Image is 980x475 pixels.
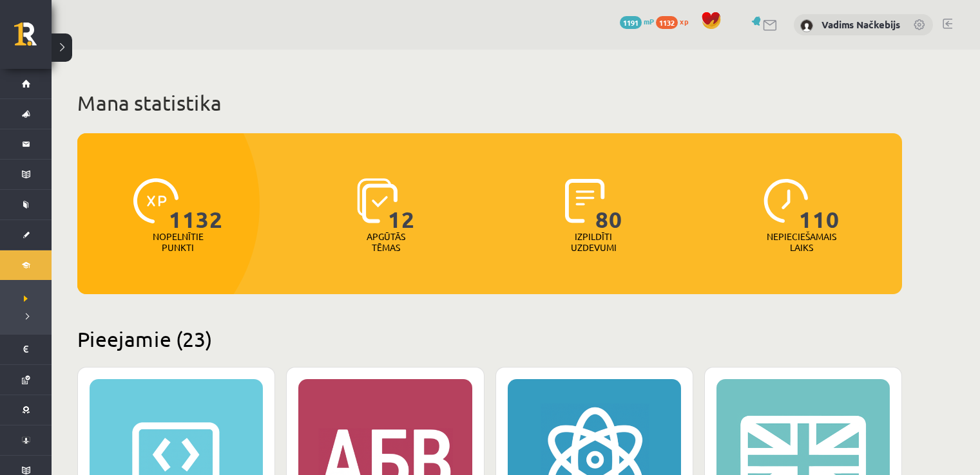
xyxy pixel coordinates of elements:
[133,178,178,223] img: icon-xp-0682a9bc20223a9ccc6f5883a126b849a74cddfe5390d2b41b4391c66f2066e7.svg
[361,231,411,253] p: Apgūtās tēmas
[680,16,688,26] span: xp
[77,90,902,116] h1: Mana statistika
[169,178,223,231] span: 1132
[620,16,654,26] a: 1191 mP
[764,178,809,223] img: icon-clock-7be60019b62300814b6bd22b8e044499b485619524d84068768e800edab66f18.svg
[767,231,836,253] p: Nepieciešamais laiks
[565,178,605,223] img: icon-completed-tasks-ad58ae20a441b2904462921112bc710f1caf180af7a3daa7317a5a94f2d26646.svg
[388,178,415,231] span: 12
[568,231,619,253] p: Izpildīti uzdevumi
[153,231,204,253] p: Nopelnītie punkti
[644,16,654,26] span: mP
[821,18,900,31] a: Vadims Načkebijs
[14,23,52,55] a: Rīgas 1. Tālmācības vidusskola
[357,178,398,223] img: icon-learned-topics-4a711ccc23c960034f471b6e78daf4a3bad4a20eaf4de84257b87e66633f6470.svg
[620,16,642,29] span: 1191
[656,16,678,29] span: 1132
[800,19,813,32] img: Vadims Načkebijs
[656,16,695,26] a: 1132 xp
[77,326,902,351] h2: Pieejamie (23)
[595,178,622,231] span: 80
[799,178,840,231] span: 110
